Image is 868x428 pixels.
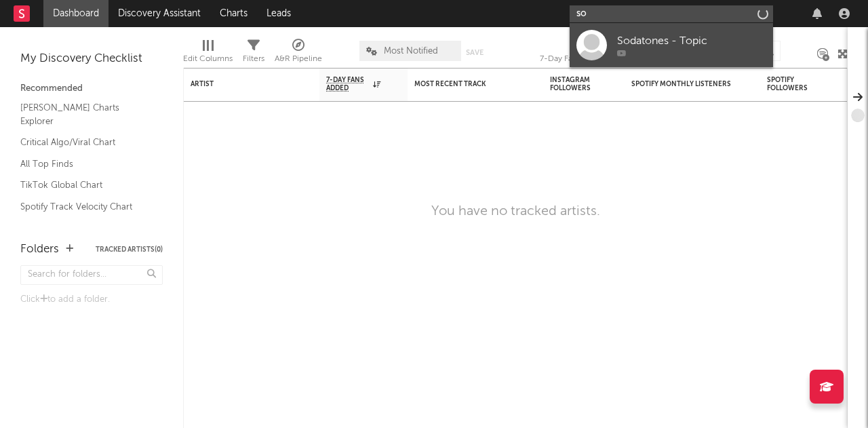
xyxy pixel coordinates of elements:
div: 7-Day Fans Added (7-Day Fans Added) [540,51,642,67]
div: Spotify Monthly Listeners [631,80,733,88]
div: 7-Day Fans Added (7-Day Fans Added) [540,34,642,73]
a: Sodatones - Topic [570,23,773,67]
div: Sodatones - Topic [617,33,766,49]
a: Critical Algo/Viral Chart [20,135,149,150]
a: TikTok Global Chart [20,178,149,193]
div: Recommended [20,81,163,97]
div: Most Recent Track [414,80,516,88]
div: Spotify Followers [767,76,814,92]
div: Edit Columns [183,34,233,73]
a: Spotify Track Velocity Chart [20,199,149,214]
button: Tracked Artists(0) [96,246,163,253]
div: A&R Pipeline [275,34,322,73]
input: Search for folders... [20,265,163,285]
div: Filters [243,34,264,73]
div: You have no tracked artists. [431,203,600,220]
span: 7-Day Fans Added [326,76,370,92]
div: Edit Columns [183,51,233,67]
a: [PERSON_NAME] Charts Explorer [20,100,149,128]
span: Most Notified [384,47,438,56]
div: Instagram Followers [550,76,597,92]
div: Click to add a folder. [20,292,163,308]
button: Save [466,49,484,56]
div: My Discovery Checklist [20,51,163,67]
div: Artist [191,80,292,88]
a: All Top Finds [20,157,149,172]
div: Filters [243,51,264,67]
div: Folders [20,241,59,258]
div: A&R Pipeline [275,51,322,67]
input: Search for artists [570,5,773,22]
